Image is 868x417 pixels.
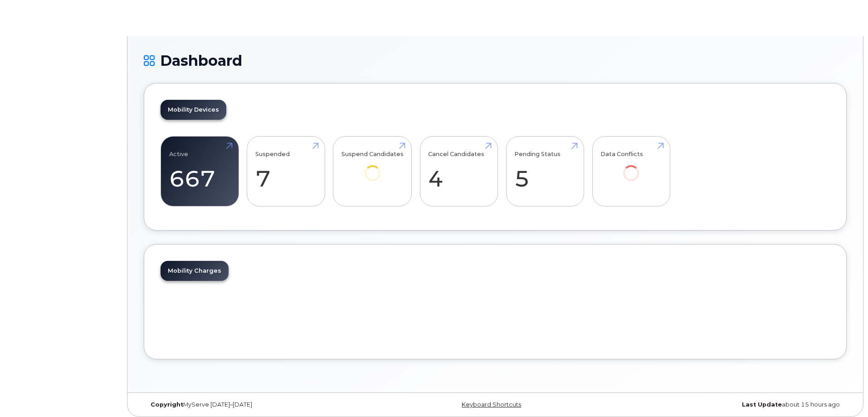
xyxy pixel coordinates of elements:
a: Suspended 7 [255,142,317,201]
a: Cancel Candidates 4 [428,142,489,201]
a: Mobility Devices [161,100,226,120]
strong: Last Update [742,401,782,408]
a: Keyboard Shortcuts [462,401,521,408]
a: Active 667 [169,142,230,201]
a: Data Conflicts [600,142,662,194]
a: Mobility Charges [161,261,229,281]
div: about 15 hours ago [612,401,847,408]
a: Suspend Candidates [341,142,404,194]
h1: Dashboard [144,53,847,69]
div: MyServe [DATE]–[DATE] [144,401,378,408]
strong: Copyright [151,401,183,408]
a: Pending Status 5 [514,142,575,201]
